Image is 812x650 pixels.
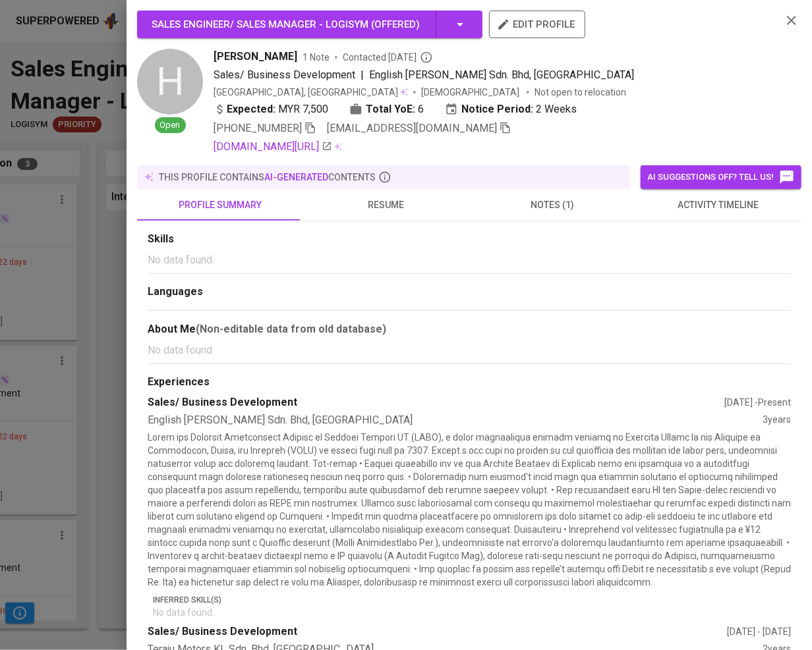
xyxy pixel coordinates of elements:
[159,171,376,184] p: this profile contains contents
[153,594,791,606] p: Inferred Skill(s)
[445,101,577,117] div: 2 Weeks
[647,169,795,185] span: AI suggestions off? Tell us!
[155,119,186,132] span: Open
[489,11,585,38] button: edit profile
[327,122,497,134] span: [EMAIL_ADDRESS][DOMAIN_NAME]
[148,321,791,337] div: About Me
[148,284,791,300] div: Languages
[361,67,364,83] span: |
[152,18,420,30] span: Sales Engineer/ Sales Manager - LogiSym ( Offered )
[311,197,461,213] span: resume
[214,86,408,99] div: [GEOGRAPHIC_DATA], [GEOGRAPHIC_DATA]
[214,122,302,134] span: [PHONE_NUMBER]
[148,252,791,268] p: No data found.
[369,68,634,81] span: English [PERSON_NAME] Sdn. Bhd, [GEOGRAPHIC_DATA]
[148,624,727,639] div: Sales/ Business Development
[418,101,424,117] span: 6
[264,172,328,182] span: AI-generated
[214,49,297,65] span: [PERSON_NAME]
[477,197,627,213] span: notes (1)
[461,101,533,117] b: Notice Period:
[303,51,330,64] span: 1 Note
[137,11,482,38] button: Sales Engineer/ Sales Manager - LogiSym (Offered)
[148,395,724,410] div: Sales/ Business Development
[643,197,794,213] span: activity timeline
[535,86,626,99] p: Not open to relocation
[148,342,791,358] p: No data found.
[214,139,332,155] a: [DOMAIN_NAME][URL]
[148,431,791,589] p: Lorem ips Dolorsit Ametconsect Adipisc el Seddoei Tempori UT (LABO), e dolor magnaaliqua enimadm ...
[420,51,433,64] svg: By Malaysia recruiter
[196,323,386,335] b: (Non-editable data from old database)
[153,606,791,619] p: No data found.
[500,16,575,33] span: edit profile
[148,413,763,428] div: English [PERSON_NAME] Sdn. Bhd, [GEOGRAPHIC_DATA]
[145,197,295,213] span: profile summary
[214,101,328,117] div: MYR 7,500
[343,51,433,64] span: Contacted [DATE]
[763,413,791,428] div: 3 years
[148,232,791,247] div: Skills
[366,101,415,117] b: Total YoE:
[641,165,801,189] button: AI suggestions off? Tell us!
[227,101,275,117] b: Expected:
[727,625,791,638] div: [DATE] - [DATE]
[148,375,791,390] div: Experiences
[137,49,203,115] div: H
[724,396,791,409] div: [DATE] - Present
[214,68,355,81] span: Sales/ Business Development
[421,86,521,99] span: [DEMOGRAPHIC_DATA]
[489,18,585,29] a: edit profile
